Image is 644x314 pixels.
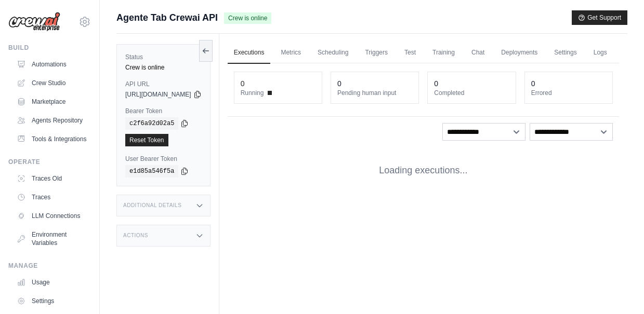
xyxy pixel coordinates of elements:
a: Environment Variables [12,226,91,251]
a: Executions [228,42,271,64]
dt: Pending human input [337,89,412,97]
button: Get Support [572,10,627,25]
a: Usage [12,274,91,291]
label: Bearer Token [125,107,202,115]
a: Training [426,42,461,64]
label: Status [125,53,202,61]
code: c2f6a92d02a5 [125,117,178,130]
a: Settings [12,293,91,309]
div: Crew is online [125,63,202,72]
a: Settings [548,42,583,64]
h3: Actions [123,233,148,239]
span: Running [241,89,264,97]
a: Test [398,42,422,64]
a: Crew Studio [12,75,91,91]
span: [URL][DOMAIN_NAME] [125,90,191,99]
img: Logo [8,12,60,32]
span: Crew is online [224,12,271,24]
a: Traces [12,189,91,206]
a: Tools & Integrations [12,131,91,147]
a: Logs [587,42,613,64]
code: e1d85a546f5a [125,165,178,178]
div: Operate [8,158,91,166]
a: Chat [465,42,491,64]
label: API URL [125,80,202,88]
a: Agents Repository [12,112,91,129]
a: Automations [12,56,91,73]
a: Scheduling [311,42,354,64]
div: 0 [241,78,245,89]
div: 0 [434,78,438,89]
h3: Additional Details [123,202,181,209]
a: LLM Connections [12,208,91,224]
div: Loading executions... [228,147,619,194]
div: Build [8,44,91,52]
span: Agente Tab Crewai API [116,10,218,25]
dt: Errored [531,89,606,97]
a: Metrics [274,42,307,64]
a: Traces Old [12,170,91,187]
a: Triggers [359,42,394,64]
a: Marketplace [12,93,91,110]
div: 0 [531,78,535,89]
a: Deployments [495,42,544,64]
div: Manage [8,262,91,270]
dt: Completed [434,89,509,97]
div: 0 [337,78,341,89]
label: User Bearer Token [125,155,202,163]
a: Reset Token [125,134,168,146]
